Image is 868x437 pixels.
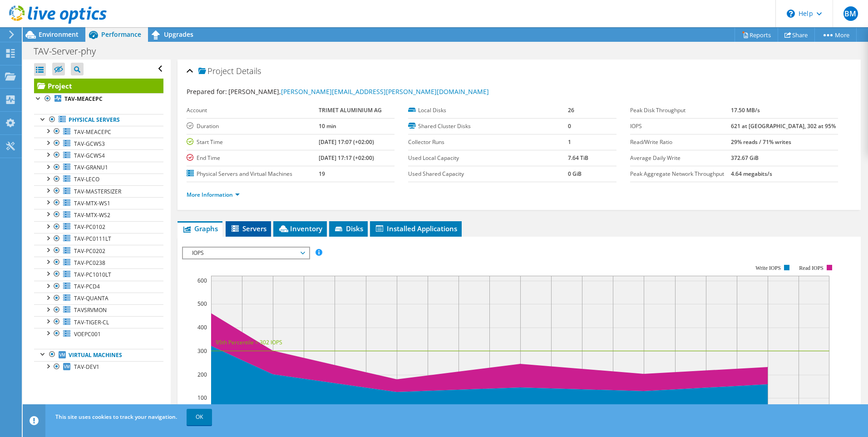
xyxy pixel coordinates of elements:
[787,10,795,18] svg: \n
[74,211,110,219] span: TAV-MTX-WS2
[408,138,567,147] label: Collector Runs
[187,154,319,163] label: End Time
[408,154,567,163] label: Used Local Capacity
[74,128,111,136] span: TAV-MEACEPC
[198,67,234,76] span: Project
[74,235,111,243] span: TAV-PC0111LT
[731,106,760,114] b: 17.50 MB/s
[34,162,163,174] a: TAV-GRANU1
[64,95,103,103] b: TAV-MEACEPC
[843,6,858,21] span: BM
[34,257,163,268] a: TAV-PC0238
[34,209,163,221] a: TAV-MTX-WS2
[319,138,374,146] b: [DATE] 17:07 (+02:00)
[630,122,731,131] label: IOPS
[74,199,110,207] span: TAV-MTX-WS1
[814,28,857,42] a: More
[778,28,815,42] a: Share
[408,169,567,179] label: Used Shared Capacity
[197,371,207,378] text: 200
[408,106,567,115] label: Local Disks
[74,188,121,195] span: TAV-MASTERSIZER
[334,224,363,233] span: Disks
[34,174,163,185] a: TAV-LECO
[630,106,731,115] label: Peak Disk Throughput
[34,304,163,316] a: TAVSRVMON
[319,154,374,162] b: [DATE] 17:17 (+02:00)
[799,265,824,271] text: Read IOPS
[74,363,99,371] span: TAV-DEV1
[34,245,163,257] a: TAV-PC0202
[230,224,266,233] span: Servers
[187,248,304,258] span: IOPS
[630,138,731,147] label: Read/Write Ratio
[281,87,489,96] a: [PERSON_NAME][EMAIL_ADDRESS][PERSON_NAME][DOMAIN_NAME]
[74,164,108,171] span: TAV-GRANU1
[755,265,781,271] text: Write IOPS
[74,175,99,183] span: TAV-LECO
[74,140,105,148] span: TAV-GCWS3
[34,268,163,280] a: TAV-PC1010LT
[375,224,457,233] span: Installed Applications
[74,294,108,302] span: TAV-QUANTA
[74,271,111,278] span: TAV-PC1010LT
[74,259,105,267] span: TAV-PC0238
[187,138,319,147] label: Start Time
[731,138,791,146] b: 29% reads / 71% writes
[568,138,571,146] b: 1
[34,149,163,161] a: TAV-GCWS4
[731,170,772,178] b: 4.64 megabits/s
[34,138,163,149] a: TAV-GCWS3
[408,122,567,131] label: Shared Cluster Disks
[187,409,212,425] a: OK
[731,154,759,162] b: 372.67 GiB
[34,316,163,328] a: TAV-TIGER-CL
[74,283,100,290] span: TAV-PCD4
[568,170,582,178] b: 0 GiB
[568,122,571,130] b: 0
[319,106,382,114] b: TRIMET ALUMINIUM AG
[197,323,207,331] text: 400
[30,46,110,56] h1: TAV-Server-phy
[630,154,731,163] label: Average Daily Write
[101,30,141,39] span: Performance
[735,28,778,42] a: Reports
[74,330,101,338] span: VOEPC001
[34,197,163,209] a: TAV-MTX-WS1
[34,126,163,138] a: TAV-MEACEPC
[630,169,731,179] label: Peak Aggregate Network Throughput
[197,277,207,284] text: 600
[187,169,319,179] label: Physical Servers and Virtual Machines
[74,223,105,231] span: TAV-PC0102
[319,170,325,178] b: 19
[197,300,207,308] text: 500
[34,93,163,105] a: TAV-MEACEPC
[187,191,240,199] a: More Information
[197,347,207,355] text: 300
[34,221,163,233] a: TAV-PC0102
[236,65,261,76] span: Details
[39,30,79,39] span: Environment
[34,349,163,361] a: Virtual Machines
[568,106,574,114] b: 26
[228,87,489,96] span: [PERSON_NAME],
[34,361,163,373] a: TAV-DEV1
[34,79,163,93] a: Project
[34,185,163,197] a: TAV-MASTERSIZER
[187,87,227,96] label: Prepared for:
[34,328,163,340] a: VOEPC001
[34,281,163,293] a: TAV-PCD4
[568,154,588,162] b: 7.64 TiB
[216,338,282,346] text: 95th Percentile = 302 IOPS
[74,318,109,326] span: TAV-TIGER-CL
[74,247,105,255] span: TAV-PC0202
[187,122,319,131] label: Duration
[55,413,177,421] span: This site uses cookies to track your navigation.
[731,122,836,130] b: 621 at [GEOGRAPHIC_DATA], 302 at 95%
[197,394,207,402] text: 100
[278,224,322,233] span: Inventory
[34,293,163,304] a: TAV-QUANTA
[319,122,336,130] b: 10 min
[182,224,218,233] span: Graphs
[34,233,163,245] a: TAV-PC0111LT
